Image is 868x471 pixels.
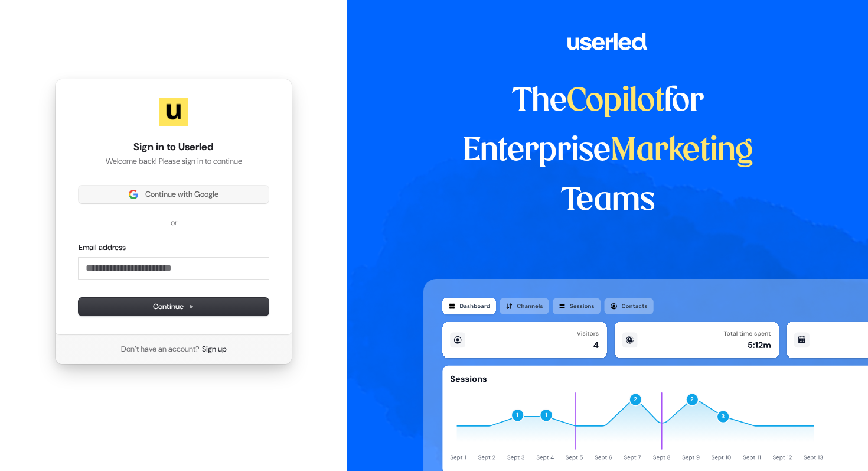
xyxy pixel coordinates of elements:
span: Copilot [567,86,664,117]
span: Don’t have an account? [121,344,200,355]
p: Welcome back! Please sign in to continue [79,156,269,167]
a: Sign up [202,344,227,355]
button: Sign in with GoogleContinue with Google [79,186,269,203]
p: or [171,217,177,228]
h1: The for Enterprise Teams [423,77,792,226]
span: Continue with Google [145,189,218,200]
img: Userled [159,98,188,126]
img: Sign in with Google [129,190,138,199]
button: Continue [79,298,269,316]
span: Marketing [611,136,753,167]
label: Email address [79,242,126,253]
span: Continue [153,301,194,312]
h1: Sign in to Userled [79,140,269,154]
